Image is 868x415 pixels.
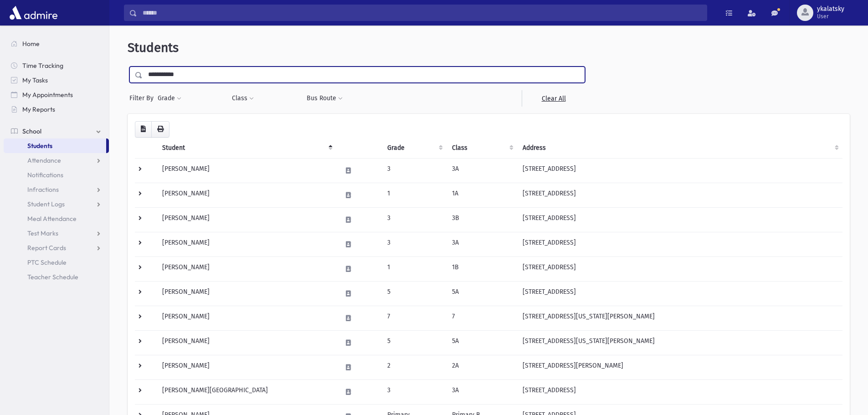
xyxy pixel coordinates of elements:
[447,138,518,159] th: Class: activate to sort column ascending
[382,138,447,159] th: Grade: activate to sort column ascending
[517,138,842,159] th: Address: activate to sort column ascending
[4,241,109,255] a: Report Cards
[517,158,842,183] td: [STREET_ADDRESS]
[382,379,447,404] td: 3
[4,58,109,73] a: Time Tracking
[27,258,67,266] span: PTC Schedule
[157,90,182,107] button: Grade
[27,215,77,223] span: Meal Attendance
[27,200,65,208] span: Student Logs
[22,91,73,99] span: My Appointments
[27,156,61,164] span: Attendance
[517,355,842,379] td: [STREET_ADDRESS][PERSON_NAME]
[7,4,60,22] img: AdmirePro
[517,207,842,232] td: [STREET_ADDRESS]
[157,281,336,306] td: [PERSON_NAME]
[382,306,447,330] td: 7
[157,158,336,183] td: [PERSON_NAME]
[157,256,336,281] td: [PERSON_NAME]
[382,355,447,379] td: 2
[517,256,842,281] td: [STREET_ADDRESS]
[447,183,518,207] td: 1A
[382,158,447,183] td: 3
[4,226,109,241] a: Test Marks
[22,76,48,84] span: My Tasks
[447,232,518,256] td: 3A
[231,90,254,107] button: Class
[447,330,518,355] td: 5A
[4,153,109,168] a: Attendance
[137,5,707,21] input: Search
[157,183,336,207] td: [PERSON_NAME]
[382,330,447,355] td: 5
[382,207,447,232] td: 3
[157,330,336,355] td: [PERSON_NAME]
[22,61,63,70] span: Time Tracking
[4,138,106,153] a: Students
[27,185,59,194] span: Infractions
[517,379,842,404] td: [STREET_ADDRESS]
[4,197,109,211] a: Student Logs
[382,183,447,207] td: 1
[517,183,842,207] td: [STREET_ADDRESS]
[157,232,336,256] td: [PERSON_NAME]
[4,36,109,51] a: Home
[447,256,518,281] td: 1B
[157,138,336,159] th: Student: activate to sort column descending
[4,255,109,270] a: PTC Schedule
[522,90,585,107] a: Clear All
[27,244,66,252] span: Report Cards
[4,168,109,182] a: Notifications
[817,13,844,20] span: User
[382,281,447,306] td: 5
[151,121,169,138] button: Print
[447,158,518,183] td: 3A
[27,229,58,237] span: Test Marks
[447,379,518,404] td: 3A
[4,270,109,284] a: Teacher Schedule
[27,171,63,179] span: Notifications
[4,182,109,197] a: Infractions
[447,355,518,379] td: 2A
[4,102,109,117] a: My Reports
[157,306,336,330] td: [PERSON_NAME]
[27,273,78,281] span: Teacher Schedule
[517,330,842,355] td: [STREET_ADDRESS][US_STATE][PERSON_NAME]
[27,142,52,150] span: Students
[157,355,336,379] td: [PERSON_NAME]
[4,73,109,87] a: My Tasks
[517,232,842,256] td: [STREET_ADDRESS]
[382,256,447,281] td: 1
[22,127,41,135] span: School
[517,306,842,330] td: [STREET_ADDRESS][US_STATE][PERSON_NAME]
[447,306,518,330] td: 7
[447,207,518,232] td: 3B
[4,211,109,226] a: Meal Attendance
[157,379,336,404] td: [PERSON_NAME][GEOGRAPHIC_DATA]
[306,90,343,107] button: Bus Route
[4,87,109,102] a: My Appointments
[4,124,109,138] a: School
[382,232,447,256] td: 3
[517,281,842,306] td: [STREET_ADDRESS]
[22,105,55,113] span: My Reports
[817,5,844,13] span: ykalatsky
[157,207,336,232] td: [PERSON_NAME]
[135,121,152,138] button: CSV
[128,40,179,55] span: Students
[129,93,157,103] span: Filter By
[22,40,40,48] span: Home
[447,281,518,306] td: 5A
